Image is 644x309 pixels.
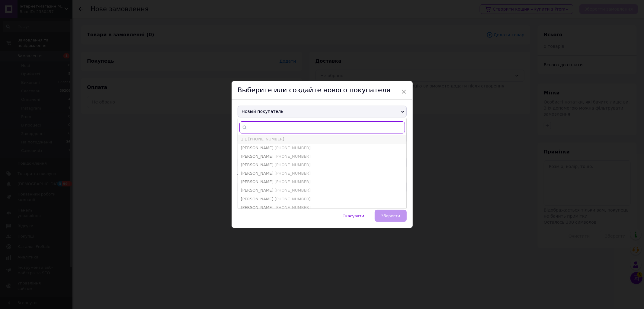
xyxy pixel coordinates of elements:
span: [PHONE_NUMBER] [275,146,311,150]
span: [PERSON_NAME] [241,188,274,192]
span: [PHONE_NUMBER] [275,154,311,159]
span: 1 1 [241,137,247,141]
span: [PERSON_NAME] [241,163,274,167]
span: Скасувати [343,214,364,218]
span: [PHONE_NUMBER] [275,171,311,176]
span: [PERSON_NAME] [241,154,274,159]
span: [PHONE_NUMBER] [248,137,284,141]
button: Скасувати [336,210,370,222]
span: [PHONE_NUMBER] [275,205,311,210]
span: [PERSON_NAME] [241,197,274,201]
span: × [401,87,407,97]
span: [PHONE_NUMBER] [275,188,311,192]
span: [PERSON_NAME] [241,205,274,210]
span: [PERSON_NAME] [241,146,274,150]
div: Выберите или создайте нового покупателя [232,81,413,100]
span: [PHONE_NUMBER] [275,197,311,201]
span: [PHONE_NUMBER] [275,163,311,167]
span: [PHONE_NUMBER] [275,179,311,184]
span: [PERSON_NAME] [241,171,274,176]
span: [PERSON_NAME] [241,179,274,184]
span: Новый покупатель [238,106,407,118]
